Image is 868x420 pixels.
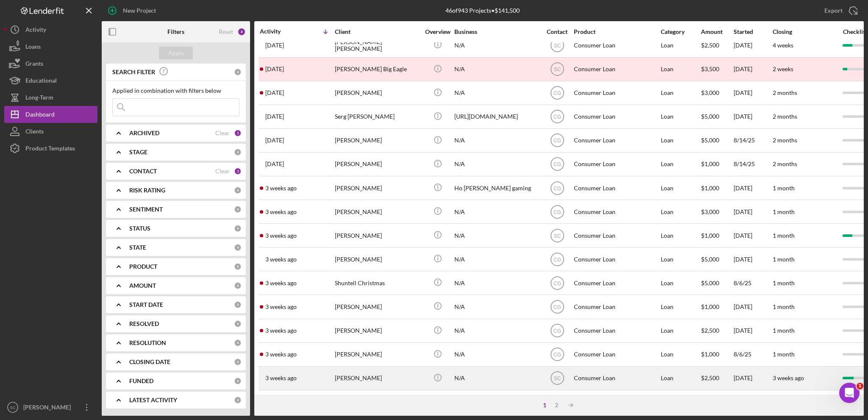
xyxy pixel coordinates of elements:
[701,248,733,270] div: $5,000
[574,28,659,35] div: Product
[335,248,420,270] div: [PERSON_NAME]
[234,225,242,232] div: 0
[454,58,539,81] div: N/A
[4,140,97,157] a: Product Templates
[454,248,539,270] div: N/A
[4,106,97,123] a: Dashboard
[773,232,795,239] time: 1 month
[265,232,297,239] time: 2025-08-09 17:31
[661,248,700,270] div: Loan
[554,138,561,144] text: CG
[554,328,561,334] text: CG
[773,65,793,72] time: 2 weeks
[234,301,242,309] div: 0
[734,295,772,318] div: [DATE]
[661,58,700,81] div: Loan
[554,352,561,358] text: CG
[25,55,43,74] div: Grants
[335,106,420,128] div: Serg [PERSON_NAME]
[554,114,561,120] text: CG
[129,301,163,308] b: START DATE
[234,282,242,289] div: 0
[824,2,843,19] div: Export
[661,129,700,152] div: Loan
[234,148,242,156] div: 0
[574,200,659,223] div: Consumer Loan
[260,28,297,35] div: Activity
[234,339,242,347] div: 0
[265,256,297,263] time: 2025-08-09 01:36
[112,87,239,94] div: Applied in combination with filters below
[454,295,539,318] div: N/A
[816,2,864,19] button: Export
[734,272,772,294] div: 8/6/25
[541,28,573,35] div: Contact
[734,224,772,247] div: [DATE]
[234,244,242,251] div: 0
[335,367,420,389] div: [PERSON_NAME]
[454,343,539,366] div: N/A
[25,21,46,40] div: Activity
[454,28,539,35] div: Business
[539,402,551,409] div: 1
[265,42,284,49] time: 2025-08-22 20:33
[773,184,795,192] time: 1 month
[4,399,97,416] button: SC[PERSON_NAME]
[454,224,539,247] div: N/A
[661,153,700,175] div: Loan
[773,327,795,334] time: 1 month
[129,320,159,327] b: RESOLVED
[554,375,561,381] text: SC
[574,82,659,104] div: Consumer Loan
[661,320,700,342] div: Loan
[773,350,795,358] time: 1 month
[734,106,772,128] div: [DATE]
[857,383,863,389] span: 1
[701,58,733,81] div: $3,500
[661,295,700,318] div: Loan
[701,82,733,104] div: $3,000
[335,320,420,342] div: [PERSON_NAME]
[734,58,772,81] div: [DATE]
[773,279,795,286] time: 1 month
[335,343,420,366] div: [PERSON_NAME]
[734,200,772,223] div: [DATE]
[574,58,659,81] div: Consumer Loan
[574,367,659,389] div: Consumer Loan
[454,34,539,56] div: N/A
[335,82,420,104] div: [PERSON_NAME]
[4,89,97,106] button: Long-Term
[574,34,659,56] div: Consumer Loan
[234,358,242,366] div: 0
[661,106,700,128] div: Loan
[265,280,297,286] time: 2025-08-08 17:52
[4,21,97,38] button: Activity
[265,209,297,215] time: 2025-08-09 18:14
[335,272,420,294] div: Shuntell Christmas
[335,28,420,35] div: Client
[129,359,170,365] b: CLOSING DATE
[661,224,700,247] div: Loan
[112,69,155,75] b: SEARCH FILTER
[661,200,700,223] div: Loan
[10,405,15,410] text: SC
[773,89,797,96] time: 2 months
[554,67,561,72] text: SC
[265,375,297,381] time: 2025-08-05 21:06
[701,28,733,35] div: Amount
[265,89,284,96] time: 2025-08-20 16:48
[234,167,242,175] div: 3
[25,140,75,159] div: Product Templates
[734,343,772,366] div: 8/6/25
[773,160,797,167] time: 2 months
[335,200,420,223] div: [PERSON_NAME]
[265,161,284,167] time: 2025-08-14 14:46
[661,34,700,56] div: Loan
[25,106,55,125] div: Dashboard
[335,34,420,56] div: [PERSON_NAME] [PERSON_NAME]
[335,58,420,81] div: [PERSON_NAME] Big Eagle
[701,367,733,389] div: $2,500
[554,185,561,191] text: CG
[215,168,230,175] div: Clear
